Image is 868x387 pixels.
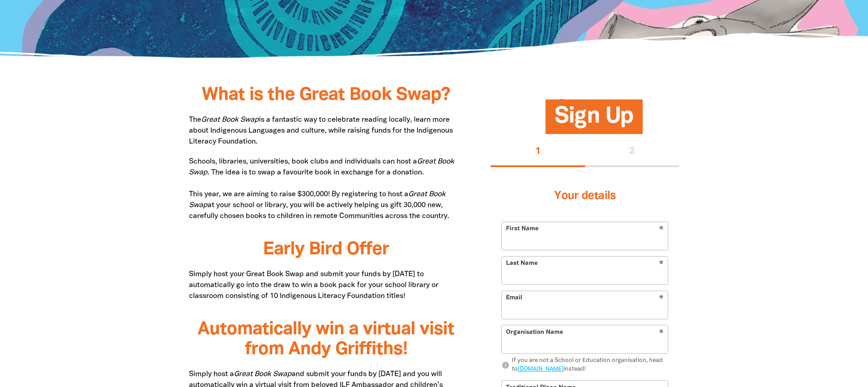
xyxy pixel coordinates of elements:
p: Simply host your Great Book Swap and submit your funds by [DATE] to automatically go into the dra... [189,269,464,302]
em: Great Book Swap [201,117,259,123]
em: Great Book Swap [189,191,446,208]
span: Sign Up [555,107,634,134]
p: Schools, libraries, universities, book clubs and individuals can host a . The idea is to swap a f... [189,156,464,222]
span: What is the Great Book Swap? [202,87,450,104]
h3: Your details [501,178,668,214]
a: [DOMAIN_NAME] [518,367,564,372]
p: The is a fantastic way to celebrate reading locally, learn more about Indigenous Languages and cu... [189,114,464,147]
button: Stage 1 [491,138,585,167]
span: Early Bird Offer [263,241,389,258]
i: info [501,362,510,370]
span: Automatically win a virtual visit from Andy Griffiths! [198,321,454,358]
div: If you are not a School or Education organisation, head to instead! [512,357,669,374]
em: Great Book Swap [234,371,292,377]
em: Great Book Swap [189,159,454,176]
